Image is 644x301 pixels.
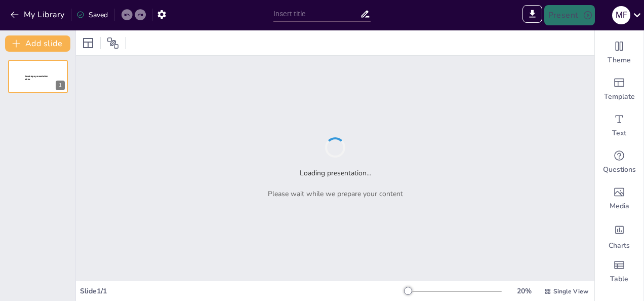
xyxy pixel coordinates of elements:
span: Export to PowerPoint [522,5,542,25]
span: Table [610,274,628,284]
div: Add charts and graphs [595,217,643,253]
input: Insert title [273,7,360,21]
div: 20 % [512,286,536,296]
button: Add slide [5,35,70,52]
p: Please wait while we prepare your content [268,189,403,199]
span: Position [107,37,119,49]
div: Add ready made slides [595,71,643,107]
div: Add images, graphics, shapes or video [595,180,643,217]
span: Text [612,128,626,138]
span: Template [604,92,635,102]
div: Get real-time input from your audience [595,144,643,180]
div: Add a table [595,253,643,290]
div: Sendsteps presentation editor1 [8,60,68,93]
div: Saved [76,10,108,20]
button: Present [544,5,595,25]
h2: Loading presentation... [300,168,371,178]
div: M F [612,6,630,24]
div: Change the overall theme [595,34,643,71]
div: Slide 1 / 1 [80,286,405,296]
span: Single View [553,287,588,296]
div: 1 [56,81,65,90]
span: Theme [608,55,631,65]
span: Sendsteps presentation editor [25,75,48,81]
button: My Library [8,7,69,23]
div: Layout [80,35,96,51]
span: Charts [609,241,630,251]
span: Questions [603,165,636,175]
button: M F [612,5,630,25]
div: Add text boxes [595,107,643,144]
span: Media [610,201,629,211]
